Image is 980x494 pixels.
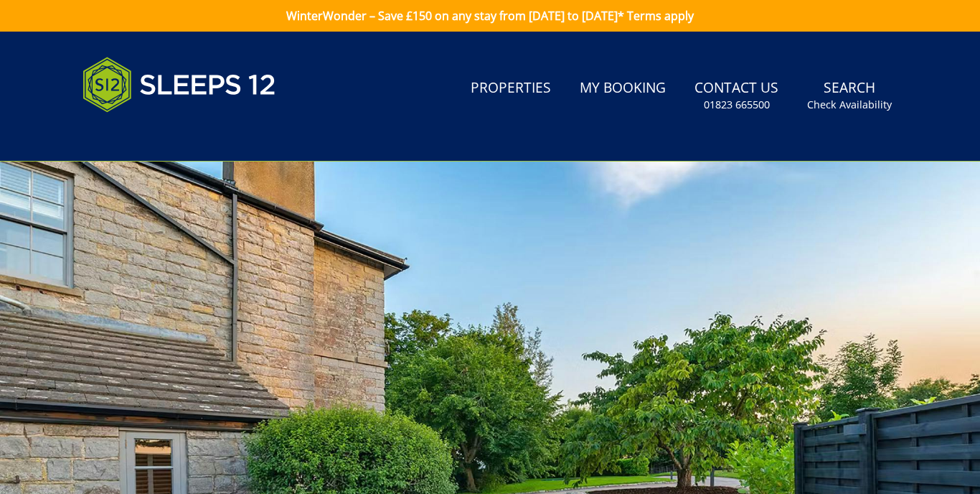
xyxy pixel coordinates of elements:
iframe: Customer reviews powered by Trustpilot [75,129,226,141]
a: My Booking [574,73,672,105]
a: Contact Us01823 665500 [689,73,784,119]
small: 01823 665500 [704,98,770,112]
small: Check Availability [807,98,892,112]
img: Sleeps 12 [83,49,276,121]
a: Properties [465,73,557,105]
a: SearchCheck Availability [801,73,897,119]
